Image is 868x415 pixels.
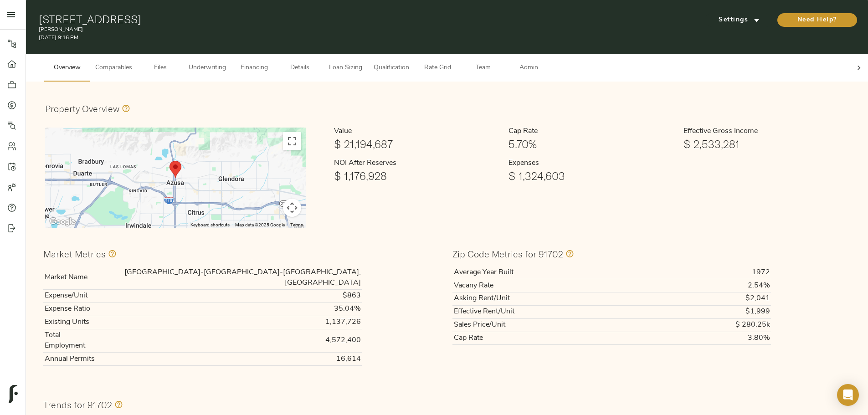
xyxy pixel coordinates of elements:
th: Market Name [43,266,100,289]
td: 1,137,726 [100,316,362,329]
a: Terms (opens in new tab) [290,222,303,227]
img: logo [9,385,18,403]
span: Map data ©2025 Google [235,222,285,227]
th: Expense/Unit [43,289,100,302]
span: Admin [511,62,546,74]
h1: 5.70% [508,138,676,150]
h1: [STREET_ADDRESS] [39,13,583,26]
h1: $ 1,176,928 [334,169,501,182]
th: Effective Rent/Unit [452,305,653,318]
p: [PERSON_NAME] [39,26,583,34]
th: Expense Ratio [43,302,100,316]
h1: $ 1,324,603 [508,169,676,182]
h3: Trends for 91702 [43,400,112,410]
a: Open this area in Google Maps (opens a new window) [47,216,77,228]
span: Details [282,62,317,74]
span: Loan Sizing [328,62,363,74]
td: 3.80% [653,332,771,345]
span: Files [143,62,178,74]
td: $ 280.25k [653,318,771,332]
th: Average Year Built [452,266,653,279]
p: [DATE] 9:16 PM [39,34,583,42]
div: Subject Propery [166,157,185,181]
span: Underwriting [189,62,226,74]
th: Asking Rent/Unit [452,292,653,305]
td: 2.54% [653,279,771,292]
h1: $ 21,194,687 [334,138,501,150]
button: Need Help? [777,13,857,27]
th: Total Employment [43,329,100,353]
img: Google [47,216,77,228]
button: Keyboard shortcuts [190,222,230,228]
h3: Property Overview [45,103,119,114]
h6: Cap Rate [508,126,676,138]
th: Annual Permits [43,353,100,366]
th: Vacany Rate [452,279,653,292]
td: 16,614 [100,353,362,366]
h3: Market Metrics [43,249,106,259]
h3: Zip Code Metrics for 91702 [452,249,563,259]
td: $863 [100,289,362,302]
button: Map camera controls [283,199,301,217]
div: Open Intercom Messenger [837,384,859,406]
span: Rate Grid [420,62,455,74]
span: Need Help? [786,15,848,26]
svg: Values in this section comprise all zip codes within the Los Angeles-Long Beach-Glendale, CA market [106,248,117,259]
svg: Values in this section only include information specific to the 91702 zip code [563,248,574,259]
span: Team [466,62,500,74]
h1: $ 2,533,281 [683,138,851,150]
td: 35.04% [100,302,362,316]
span: Qualification [374,62,409,74]
td: 4,572,400 [100,329,362,353]
button: Settings [705,13,773,27]
td: $1,999 [653,305,771,318]
td: $2,041 [653,292,771,305]
h6: Expenses [508,158,676,169]
h6: NOI After Reserves [334,158,501,169]
h6: Effective Gross Income [683,126,851,138]
span: Financing [237,62,272,74]
span: Overview [50,62,84,74]
th: Cap Rate [452,332,653,345]
th: Sales Price/Unit [452,318,653,332]
span: Comparables [95,62,132,74]
span: Settings [714,15,764,26]
td: [GEOGRAPHIC_DATA]-[GEOGRAPHIC_DATA]-[GEOGRAPHIC_DATA], [GEOGRAPHIC_DATA] [100,266,362,289]
th: Existing Units [43,316,100,329]
button: Toggle fullscreen view [283,132,301,150]
h6: Value [334,126,501,138]
td: 1972 [653,266,771,279]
